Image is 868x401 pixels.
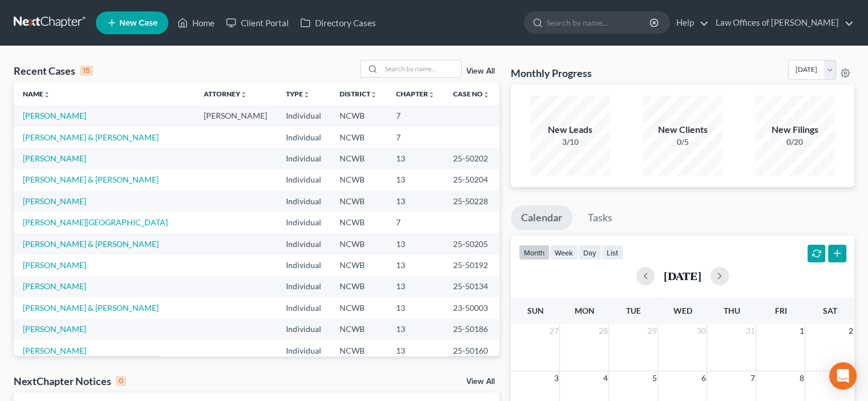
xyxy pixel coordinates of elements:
[664,270,701,282] h2: [DATE]
[387,212,445,233] td: 7
[822,306,837,315] span: Sat
[330,319,387,340] td: NCWB
[116,376,126,386] div: 0
[80,66,93,76] div: 15
[527,306,543,315] span: Sun
[755,123,835,136] div: New Filings
[444,169,499,191] td: 25-50204
[597,324,608,338] span: 28
[330,276,387,297] td: NCWB
[330,169,387,191] td: NCWB
[755,136,835,148] div: 0/20
[277,276,331,297] td: Individual
[330,297,387,318] td: NCWB
[643,123,722,136] div: New Clients
[43,91,50,98] i: unfold_more
[330,105,387,126] td: NCWB
[483,91,490,98] i: unfold_more
[277,297,331,318] td: Individual
[23,153,86,163] a: [PERSON_NAME]
[444,319,499,340] td: 25-50186
[798,371,805,385] span: 8
[643,136,722,148] div: 0/5
[700,371,706,385] span: 6
[444,233,499,254] td: 25-50205
[511,66,592,80] h3: Monthly Progress
[774,306,786,315] span: Fri
[798,324,805,338] span: 1
[695,324,706,338] span: 30
[330,233,387,254] td: NCWB
[847,324,854,338] span: 2
[387,254,445,276] td: 13
[387,319,445,340] td: 13
[172,13,220,33] a: Home
[370,91,377,98] i: unfold_more
[547,12,651,33] input: Search by name...
[23,260,86,270] a: [PERSON_NAME]
[601,245,623,260] button: list
[387,276,445,297] td: 13
[277,319,331,340] td: Individual
[673,306,692,315] span: Wed
[23,196,86,206] a: [PERSON_NAME]
[277,105,331,126] td: Individual
[552,371,559,385] span: 3
[387,340,445,361] td: 13
[23,346,86,355] a: [PERSON_NAME]
[277,254,331,276] td: Individual
[626,306,641,315] span: Tue
[23,281,86,291] a: [PERSON_NAME]
[340,90,377,98] a: Districtunfold_more
[23,324,86,334] a: [PERSON_NAME]
[23,303,159,313] a: [PERSON_NAME] & [PERSON_NAME]
[387,233,445,254] td: 13
[330,191,387,212] td: NCWB
[466,67,495,75] a: View All
[578,245,601,260] button: day
[646,324,657,338] span: 29
[387,105,445,126] td: 7
[744,324,756,338] span: 31
[466,378,495,386] a: View All
[749,371,756,385] span: 7
[829,362,857,390] div: Open Intercom Messenger
[574,306,594,315] span: Mon
[23,217,168,227] a: [PERSON_NAME][GEOGRAPHIC_DATA]
[240,91,247,98] i: unfold_more
[710,13,854,33] a: Law Offices of [PERSON_NAME]
[119,19,158,27] span: New Case
[671,13,709,33] a: Help
[381,60,461,77] input: Search by name...
[23,111,86,120] a: [PERSON_NAME]
[23,175,159,184] a: [PERSON_NAME] & [PERSON_NAME]
[330,254,387,276] td: NCWB
[601,371,608,385] span: 4
[530,136,610,148] div: 3/10
[396,90,435,98] a: Chapterunfold_more
[444,191,499,212] td: 25-50228
[387,297,445,318] td: 13
[444,297,499,318] td: 23-50003
[330,148,387,169] td: NCWB
[23,239,159,249] a: [PERSON_NAME] & [PERSON_NAME]
[548,324,559,338] span: 27
[277,169,331,191] td: Individual
[277,212,331,233] td: Individual
[14,64,93,78] div: Recent Cases
[530,123,610,136] div: New Leads
[550,245,578,260] button: week
[444,340,499,361] td: 25-50160
[277,191,331,212] td: Individual
[453,90,490,98] a: Case Nounfold_more
[444,254,499,276] td: 25-50192
[444,148,499,169] td: 25-50202
[330,127,387,148] td: NCWB
[511,205,572,230] a: Calendar
[277,233,331,254] td: Individual
[387,169,445,191] td: 13
[277,340,331,361] td: Individual
[23,132,159,142] a: [PERSON_NAME] & [PERSON_NAME]
[387,191,445,212] td: 13
[303,91,310,98] i: unfold_more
